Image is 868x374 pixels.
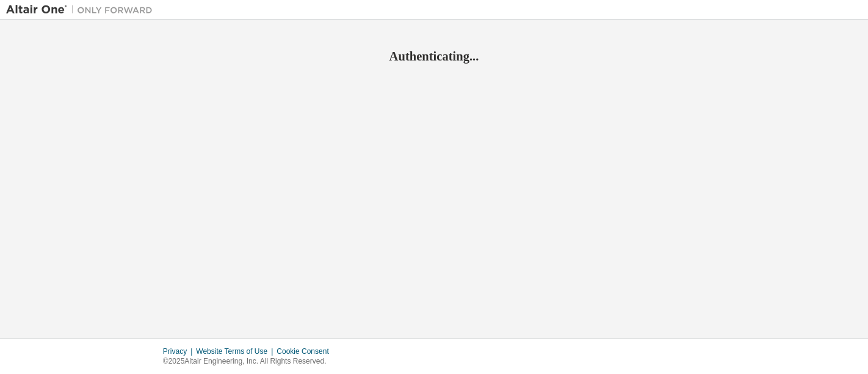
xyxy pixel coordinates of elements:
[6,4,159,16] img: Altair One
[277,346,336,356] div: Cookie Consent
[196,346,277,356] div: Website Terms of Use
[163,346,196,356] div: Privacy
[6,48,862,64] h2: Authenticating...
[163,356,336,367] p: © 2025 Altair Engineering, Inc. All Rights Reserved.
